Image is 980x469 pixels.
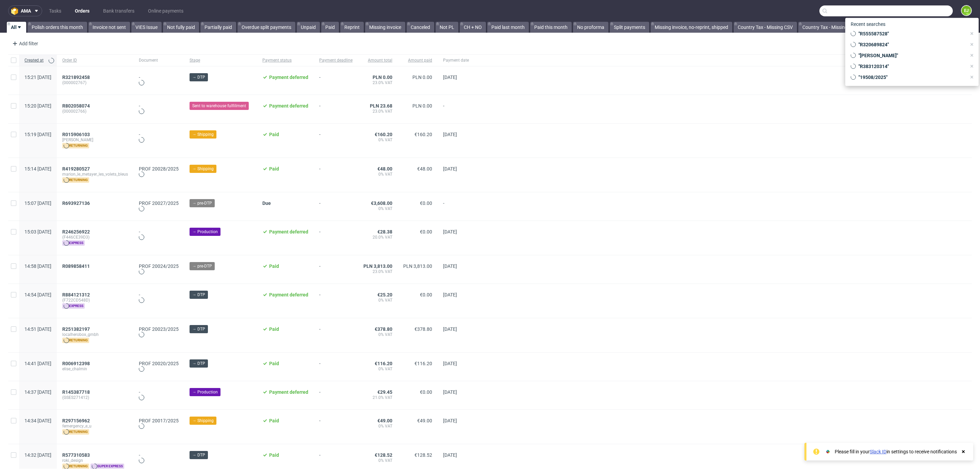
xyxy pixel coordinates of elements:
a: PROF 20024/2025 [139,263,179,269]
a: R015906103 [62,132,91,137]
span: R251382197 [62,326,90,332]
span: express [62,240,85,246]
span: 21.0% VAT [363,395,392,400]
a: CH + NO [460,22,486,33]
span: "R555587528" [856,30,966,37]
span: - [319,132,353,149]
a: Reprint [340,22,364,33]
span: Recent searches [848,19,888,30]
span: Paid [269,452,279,458]
span: 15:19 [DATE] [24,132,51,137]
span: 14:34 [DATE] [24,418,51,423]
span: returning [62,177,89,183]
span: [DATE] [443,418,457,423]
a: R321892458 [62,75,91,80]
span: [DATE] [443,452,457,458]
span: 0% VAT [363,366,392,372]
span: Payment deferred [269,75,308,80]
span: R089858411 [62,263,90,269]
a: Paid this month [530,22,572,33]
span: (000002767) [62,80,128,85]
a: PROF 20017/2025 [139,418,179,423]
span: PLN 0.00 [412,103,432,109]
span: Order ID [62,58,128,63]
span: 0% VAT [363,297,392,303]
span: 15:14 [DATE] [24,166,51,172]
span: - [319,166,353,184]
div: Please fill in your in settings to receive notifications [835,448,957,455]
span: returning [62,429,89,435]
span: "R320689824" [856,41,966,48]
a: R693927136 [62,200,91,206]
span: 15:21 [DATE] [24,75,51,80]
div: - [139,75,179,86]
a: PROF 20027/2025 [139,200,179,206]
span: Paid [269,326,279,332]
span: - [319,75,353,86]
span: €0.00 [420,292,432,297]
span: PLN 0.00 [373,75,392,80]
span: (GSES271412) [62,395,128,400]
span: R321892458 [62,75,90,80]
span: [DATE] [443,263,457,269]
span: femergency_e_u [62,423,128,429]
span: €48.00 [377,166,392,172]
span: → Production [192,229,218,235]
span: €29.45 [377,389,392,395]
a: Canceled [407,22,434,33]
span: R802058074 [62,103,90,109]
a: VIES Issue [131,22,162,33]
span: PLN 0.00 [412,75,432,80]
span: Amount paid [403,58,432,63]
span: Paid [269,166,279,172]
span: - [319,326,353,344]
span: elise_chalmin [62,366,128,372]
a: Bank transfers [99,5,138,16]
span: €3,608.00 [371,200,392,206]
span: 14:54 [DATE] [24,292,51,297]
span: 15:07 [DATE] [24,200,51,206]
span: Payment deferred [269,292,308,297]
span: 15:20 [DATE] [24,103,51,109]
span: €28.38 [377,229,392,234]
a: PROF 20028/2025 [139,166,179,172]
span: Document [139,58,179,63]
span: - [319,292,353,310]
span: €116.20 [375,361,392,366]
div: - [139,103,179,115]
span: → DTP [192,292,205,298]
span: €116.20 [414,361,432,366]
img: logo [11,7,21,15]
span: → pre-DTP [192,200,212,206]
span: [DATE] [443,389,457,395]
span: €49.00 [417,418,432,423]
span: → DTP [192,326,205,332]
span: returning [62,464,89,469]
span: [PERSON_NAME] [62,137,128,143]
span: - [443,200,469,212]
div: - [139,389,179,401]
span: - [443,103,469,115]
span: 0% VAT [363,332,392,337]
div: - [139,452,179,464]
span: R884121312 [62,292,90,297]
span: €49.00 [377,418,392,423]
span: 0% VAT [363,172,392,177]
span: R006912398 [62,361,90,366]
span: Paid [269,418,279,423]
span: 14:37 [DATE] [24,389,51,395]
span: €48.00 [417,166,432,172]
span: 23.0% VAT [363,109,392,114]
a: R419280527 [62,166,91,172]
span: Due [262,200,271,206]
span: R577310583 [62,452,90,458]
span: 0% VAT [363,137,392,143]
span: ama [21,9,31,13]
span: €0.00 [420,229,432,234]
a: Invoice not sent [88,22,130,33]
div: - [139,292,179,304]
a: Missing invoice, no-reprint, shipped [651,22,732,33]
figcaption: EJ [962,6,971,15]
span: R145387718 [62,389,90,395]
span: Payment deferred [269,229,308,234]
